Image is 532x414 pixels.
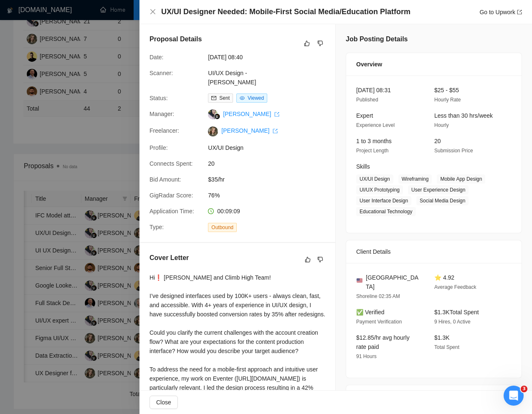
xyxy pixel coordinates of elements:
[217,208,240,215] span: 00:09:09
[434,334,450,341] span: $1.3K
[149,8,156,15] span: close
[356,163,370,170] span: Skills
[356,138,392,144] span: 1 to 3 months
[161,7,410,17] h4: UX/UI Designer Needed: Mobile-First Social Media/Education Platform
[408,185,469,194] span: User Experience Design
[208,143,333,152] span: UX/UI Design
[504,386,524,406] iframe: Intercom live chat
[317,256,323,263] span: dislike
[149,34,202,44] h5: Proposal Details
[317,40,323,47] span: dislike
[208,126,218,136] img: c1wNMBYk8TNjky2mGwUv4oyuP5keyC2BwLqjO0P2ntcakuFReUJnHI3-pr8eYH7o1f
[149,70,173,76] span: Scanner:
[356,112,373,119] span: Expert
[434,122,449,128] span: Hourly
[356,309,385,316] span: ✅ Verified
[479,9,522,15] a: Go to Upworkexport
[274,112,279,117] span: export
[149,54,163,61] span: Date:
[356,353,377,359] span: 91 Hours
[517,10,522,15] span: export
[149,192,193,199] span: GigRadar Score:
[434,97,461,103] span: Hourly Rate
[356,97,378,103] span: Published
[356,334,410,350] span: $12.85/hr avg hourly rate paid
[219,95,230,101] span: Sent
[356,174,393,184] span: UX/UI Design
[315,38,325,48] button: dislike
[356,148,388,154] span: Project Length
[208,70,256,86] a: UI/UX Design - [PERSON_NAME]
[149,127,179,134] span: Freelancer:
[356,196,411,205] span: User Interface Design
[214,114,220,119] img: gigradar-bm.png
[149,224,164,230] span: Type:
[315,255,325,265] button: dislike
[248,95,264,101] span: Viewed
[434,319,471,325] span: 9 Hires, 0 Active
[149,8,156,15] button: Close
[356,319,402,325] span: Payment Verification
[434,309,479,316] span: $1.3K Total Spent
[346,34,408,44] h5: Job Posting Details
[208,208,214,214] span: clock-circle
[434,344,459,350] span: Total Spent
[223,111,279,117] a: [PERSON_NAME] export
[149,95,168,101] span: Status:
[156,398,171,407] span: Close
[356,185,403,194] span: UI/UX Prototyping
[434,274,454,281] span: ⭐ 4.92
[356,385,512,408] div: Job Description
[356,240,512,263] div: Client Details
[304,40,310,47] span: like
[366,273,421,291] span: [GEOGRAPHIC_DATA]
[273,129,278,134] span: export
[211,96,216,101] span: mail
[356,207,416,216] span: Educational Technology
[208,159,333,168] span: 20
[434,87,459,93] span: $25 - $55
[149,144,168,151] span: Profile:
[149,176,181,183] span: Bid Amount:
[357,278,362,283] img: 🇺🇸
[149,208,194,215] span: Application Time:
[240,96,245,101] span: eye
[521,386,527,392] span: 3
[434,284,476,290] span: Average Feedback
[208,175,333,184] span: $35/hr
[416,196,469,205] span: Social Media Design
[305,256,311,263] span: like
[356,293,400,299] span: Shoreline 02:35 AM
[149,111,174,117] span: Manager:
[356,122,395,128] span: Experience Level
[208,191,333,200] span: 76%
[208,53,333,62] span: [DATE] 08:40
[356,60,382,69] span: Overview
[302,38,312,48] button: like
[356,87,391,93] span: [DATE] 08:31
[398,174,432,184] span: Wireframing
[149,396,178,409] button: Close
[149,253,189,263] h5: Cover Letter
[437,174,485,184] span: Mobile App Design
[434,138,441,144] span: 20
[434,112,493,119] span: Less than 30 hrs/week
[434,148,473,154] span: Submission Price
[303,255,313,265] button: like
[208,223,237,232] span: Outbound
[221,127,278,134] a: [PERSON_NAME] export
[149,160,193,167] span: Connects Spent:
